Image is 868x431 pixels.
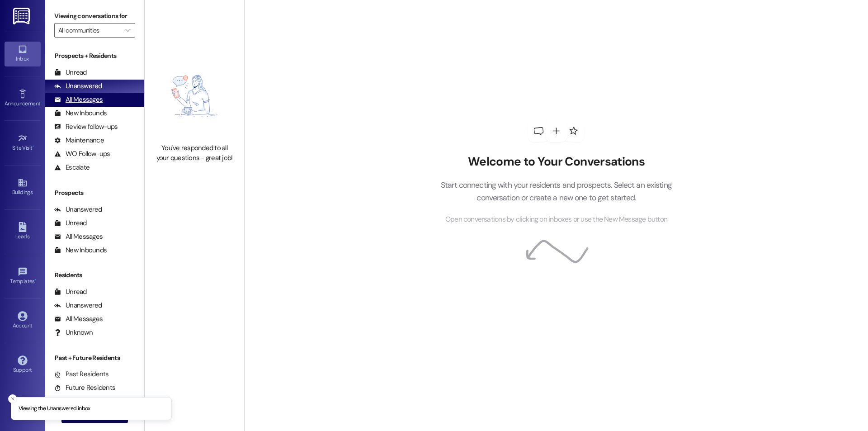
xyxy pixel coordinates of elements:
[8,394,17,403] button: Close toast
[54,328,93,337] div: Unknown
[5,131,41,155] a: Site Visit •
[54,246,107,255] div: New Inbounds
[54,95,103,104] div: All Messages
[445,214,667,225] span: Open conversations by clicking on inboxes or use the New Message button
[54,9,135,23] label: Viewing conversations for
[54,205,102,214] div: Unanswered
[54,314,103,324] div: All Messages
[45,51,144,61] div: Prospects + Residents
[5,353,41,377] a: Support
[54,149,110,159] div: WO Follow-ups
[19,405,90,413] p: Viewing the Unanswered inbox
[54,383,115,393] div: Future Residents
[54,68,87,77] div: Unread
[155,53,234,139] img: empty-state
[5,175,41,199] a: Buildings
[58,23,121,38] input: All communities
[54,369,109,379] div: Past Residents
[5,42,41,66] a: Inbox
[45,353,144,363] div: Past + Future Residents
[5,264,41,289] a: Templates •
[54,81,102,91] div: Unanswered
[54,109,107,118] div: New Inbounds
[45,188,144,198] div: Prospects
[45,270,144,280] div: Residents
[54,163,90,172] div: Escalate
[13,8,32,24] img: ResiDesk Logo
[427,155,685,169] h2: Welcome to Your Conversations
[155,143,234,163] div: You've responded to all your questions - great job!
[125,27,130,34] i: 
[54,122,118,132] div: Review follow-ups
[54,301,102,310] div: Unanswered
[35,277,36,283] span: •
[54,232,103,242] div: All Messages
[54,287,87,297] div: Unread
[54,136,104,145] div: Maintenance
[40,99,42,105] span: •
[5,308,41,333] a: Account
[33,143,34,150] span: •
[54,218,87,228] div: Unread
[427,179,685,204] p: Start connecting with your residents and prospects. Select an existing conversation or create a n...
[5,219,41,244] a: Leads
